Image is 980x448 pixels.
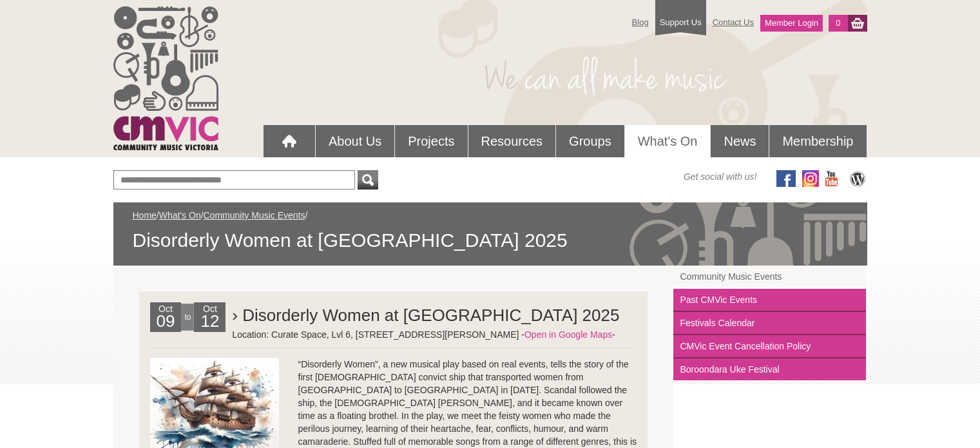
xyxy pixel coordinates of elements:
div: Oct [150,302,182,332]
a: About Us [316,125,394,157]
a: Open in Google Maps [524,329,612,340]
a: CMVic Event Cancellation Policy [673,335,866,358]
a: Member Login [760,15,823,32]
a: Groups [556,125,624,157]
a: Resources [468,125,556,157]
div: / / / [133,209,848,253]
a: What's On [625,125,711,157]
a: Community Music Events [204,210,305,220]
a: Home [133,210,157,220]
span: Disorderly Women at [GEOGRAPHIC_DATA] 2025 [133,228,848,253]
h2: 12 [197,315,222,332]
h2: 09 [153,315,178,332]
h2: › Disorderly Women at [GEOGRAPHIC_DATA] 2025 [232,302,637,328]
a: What's On [159,210,201,220]
a: Community Music Events [673,266,866,289]
a: Blog [626,11,655,34]
a: Projects [395,125,467,157]
a: Boroondara Uke Festival [673,358,866,380]
span: Get social with us! [684,170,757,183]
img: CMVic Blog [848,170,867,187]
a: News [711,125,769,157]
a: Membership [769,125,866,157]
div: Oct [194,302,226,332]
a: Festivals Calendar [673,312,866,335]
a: 0 [829,15,847,32]
a: Contact Us [706,11,760,34]
img: cmvic_logo.png [113,6,218,150]
img: icon-instagram.png [802,170,819,187]
div: to [181,304,194,331]
a: Past CMVic Events [673,289,866,312]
